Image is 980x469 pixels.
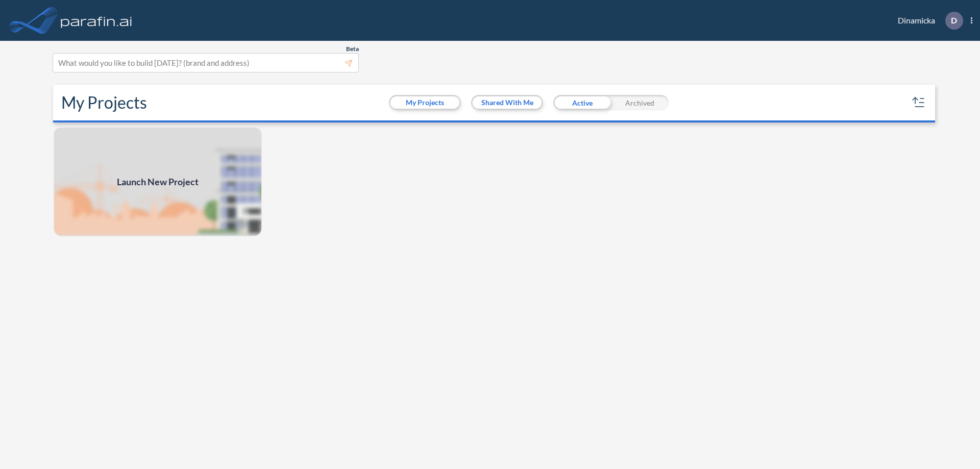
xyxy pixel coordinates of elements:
[59,10,134,31] img: logo
[911,94,927,111] button: sort
[61,93,147,112] h2: My Projects
[951,16,957,25] p: D
[611,95,669,110] div: Archived
[390,96,459,109] button: My Projects
[117,175,199,189] span: Launch New Project
[53,127,262,237] a: Launch New Project
[53,127,262,237] img: add
[553,95,611,110] div: Active
[883,12,972,30] div: Dinamicka
[473,96,542,109] button: Shared With Me
[346,45,359,53] span: Beta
